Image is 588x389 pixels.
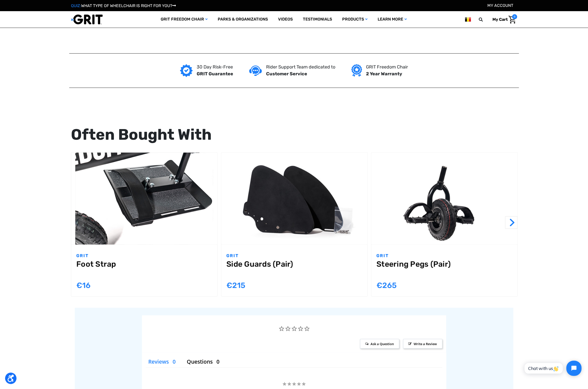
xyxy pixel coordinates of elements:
span: 0 [512,14,517,19]
strong: Customer Service [266,71,307,77]
a: Learn More [373,11,412,28]
a: Steering Pegs (Pair),$249.00 [376,259,512,278]
span: €‌16 [76,281,90,290]
a: Products [337,11,373,28]
a: GRIT Freedom Chair [156,11,213,28]
a: Account [487,3,513,8]
strong: 2 Year Warranty [366,71,402,77]
div: Often Bought With [71,123,517,146]
a: Foot Strap,$15.00 [71,152,217,244]
img: Cart [508,16,516,24]
li: Questions [184,356,223,367]
img: GRIT Foot Strap: velcro strap shown looped through slots on footplate of GRIT Freedom Chair to ke... [71,152,217,244]
button: Go to slide 2 of 2 [505,216,518,229]
a: Testimonials [298,11,337,28]
p: GRIT Freedom Chair [366,64,408,70]
a: Parks & Organizations [213,11,273,28]
span: Ask a Question [360,339,399,348]
a: Foot Strap,$15.00 [76,259,212,278]
img: GRIT All-Terrain Wheelchair and Mobility Equipment [71,14,103,25]
input: Search [481,14,489,25]
span: Write a Review [403,339,442,348]
a: Videos [273,11,298,28]
a: QUIZ:WHAT TYPE OF WHEELCHAIR IS RIGHT FOR YOU? [71,3,176,8]
img: GRIT Freedom Chair 2 Year Warranty [351,64,362,77]
img: Rider Support Team dedicated to Customer Service [249,65,262,76]
iframe: Tidio Chat [519,356,586,380]
img: GRIT Side Guards: pair of side guards and hardware to attach to GRIT Freedom Chair, to protect cl... [221,152,367,244]
p: GRIT [226,252,362,259]
p: Rider Support Team dedicated to [266,64,335,70]
img: be.png [465,16,471,23]
p: GRIT [76,252,212,259]
a: Side Guards (Pair),$199.00 [226,259,362,278]
p: 30 Day Risk-Free [197,64,233,70]
img: 30 Day Risk-Free GRIT Guarantee [180,64,193,77]
a: Steering Pegs (Pair),$249.00 [371,152,517,244]
span: €‌215 [226,281,245,290]
span: QUIZ: [71,3,81,8]
p: GRIT [376,252,512,259]
a: Cart with 0 items [489,14,517,25]
li: Reviews [146,356,179,367]
a: Side Guards (Pair),$199.00 [221,152,367,244]
span: €‌265 [376,281,397,290]
img: GRIT Steering Pegs: pair of foot rests attached to front mountainboard caster wheel of GRIT Freed... [371,152,517,244]
button: Go to slide 2 of 2 [71,216,84,229]
span: My Cart [492,17,508,22]
strong: GRIT Guarantee [197,71,233,77]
